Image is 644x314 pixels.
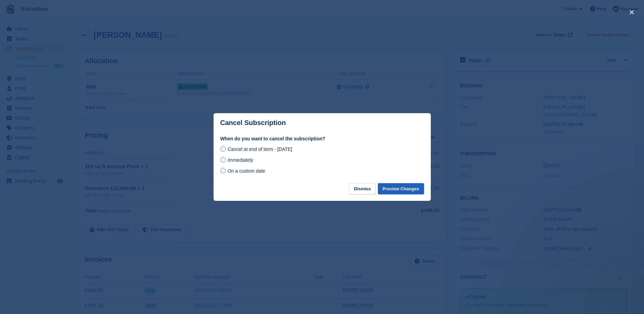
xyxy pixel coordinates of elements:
[349,183,375,194] button: Dismiss
[227,157,253,163] span: Immediately
[220,135,424,142] label: When do you want to cancel the subscription?
[220,146,226,152] input: Cancel at end of term - [DATE]
[626,7,637,18] button: close
[220,168,226,173] input: On a custom date
[227,146,292,152] span: Cancel at end of term - [DATE]
[220,157,226,162] input: Immediately
[227,168,265,174] span: On a custom date
[378,183,424,194] button: Preview Changes
[220,119,286,127] p: Cancel Subscription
